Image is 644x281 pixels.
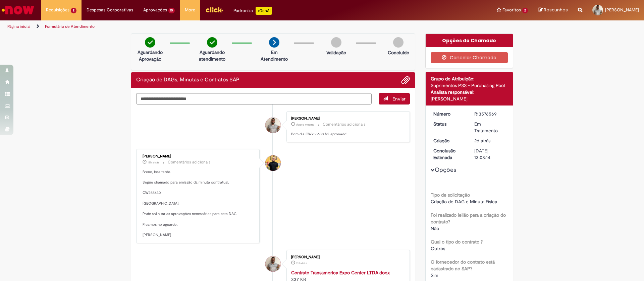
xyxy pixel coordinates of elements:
div: [PERSON_NAME] [431,95,508,102]
time: 29/09/2025 12:25:23 [296,261,307,265]
button: Enviar [379,93,410,104]
b: O fornecedor do contrato está cadastrado no SAP? [431,259,495,272]
button: Cancelar Chamado [431,52,508,63]
span: Agora mesmo [296,123,314,127]
div: R13576569 [474,111,505,117]
span: Criação de DAG e Minuta Física [431,199,497,205]
img: arrow-next.png [269,37,279,48]
p: +GenAi [256,7,272,15]
div: Analista responsável: [431,89,508,95]
div: Padroniza [233,7,272,15]
img: img-circle-grey.png [331,37,341,48]
span: 18h atrás [148,160,159,164]
p: Breno, boa tarde. Segue chamado para emissão da minuta contratual. CW255630 [GEOGRAPHIC_DATA], Po... [143,169,254,238]
div: Suprimentos PSS - Purchasing Pool [431,82,508,89]
ul: Trilhas de página [5,20,424,33]
span: Requisições [46,7,69,13]
div: [PERSON_NAME] [291,255,403,259]
div: 29/09/2025 12:25:29 [474,137,505,144]
dt: Status [428,121,470,127]
span: Enviar [392,96,406,102]
img: ServiceNow [1,3,35,17]
h2: Criação de DAGs, Minutas e Contratos SAP Histórico de tíquete [136,77,239,83]
span: Rascunhos [544,7,568,13]
span: 15 [168,8,175,13]
div: Opções do Chamado [426,34,513,47]
dt: Conclusão Estimada [428,147,470,161]
span: Outros [431,245,445,252]
p: Aguardando Aprovação [134,49,166,62]
span: More [185,7,195,13]
img: check-circle-green.png [145,37,155,48]
div: [PERSON_NAME] [143,154,254,158]
div: Caio Silva Poitena [265,118,281,133]
div: Caio Silva Poitena [265,256,281,272]
p: Validação [326,49,346,56]
img: click_logo_yellow_360x200.png [205,5,223,15]
div: Grupo de Atribuição: [431,75,508,82]
time: 01/10/2025 09:33:29 [296,123,314,127]
span: Despesas Corporativas [87,7,133,13]
time: 30/09/2025 15:25:15 [148,160,159,164]
span: [PERSON_NAME] [605,7,639,13]
img: check-circle-green.png [207,37,217,48]
span: 2 [71,8,76,13]
span: 2d atrás [474,138,490,144]
dt: Criação [428,137,470,144]
span: 2 [522,8,528,13]
span: Sim [431,272,438,278]
small: Comentários adicionais [168,159,211,165]
time: 29/09/2025 12:25:29 [474,138,490,144]
a: Rascunhos [538,7,568,13]
div: Em Tratamento [474,121,505,134]
a: Contrato Transamerica Expo Center LTDA.docx [291,270,390,276]
span: Não [431,225,439,231]
p: Bom dia CW255630 foi aprovado! [291,132,403,137]
button: Adicionar anexos [401,76,410,84]
div: Joao Da Costa Dias Junior [265,155,281,171]
b: Tipo de solicitação [431,192,470,198]
dt: Número [428,111,470,117]
span: 2d atrás [296,261,307,265]
textarea: Digite sua mensagem aqui... [136,93,372,104]
p: Concluído [388,49,409,56]
p: Em Atendimento [258,49,290,62]
small: Comentários adicionais [323,122,366,127]
b: Qual o tipo do contrato ? [431,239,483,245]
div: [DATE] 13:08:14 [474,147,505,161]
a: Página inicial [7,24,31,29]
p: Aguardando atendimento [196,49,228,62]
img: img-circle-grey.png [393,37,404,48]
a: Formulário de Atendimento [45,24,95,29]
span: Aprovações [143,7,167,13]
b: Foi realizado leilão para a criação do contrato? [431,212,506,225]
span: Favoritos [502,7,521,13]
div: [PERSON_NAME] [291,117,403,121]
